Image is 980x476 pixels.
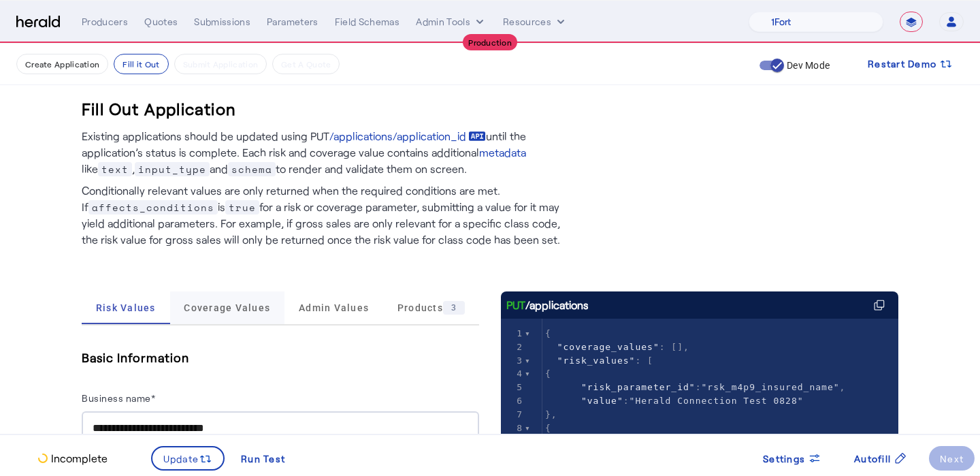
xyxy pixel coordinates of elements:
div: Field Schemas [335,15,400,29]
span: Update [163,451,199,466]
p: Incomplete [48,450,108,466]
span: "Herald Connection Test 0828" [630,396,804,406]
div: 7 [501,408,525,422]
span: Risk Values [96,303,156,313]
div: 3 [501,354,525,368]
span: text [98,162,132,176]
a: metadata [479,144,526,161]
div: /applications [506,297,589,313]
button: Settings [752,446,832,471]
button: Restart Demo [857,52,964,76]
button: Create Application [16,54,108,74]
span: { [545,423,551,433]
span: Coverage Values [184,303,270,313]
div: 8 [501,422,525,435]
span: Autofill [854,451,891,466]
p: Conditionally relevant values are only returned when the required conditions are met. If is for a... [82,177,572,248]
button: internal dropdown menu [416,15,487,29]
a: /applications/application_id [329,128,486,144]
span: "value" [581,396,623,406]
span: "coverage_values" [557,342,659,352]
img: Herald Logo [16,16,60,29]
div: Parameters [267,15,318,29]
span: "risk_parameter_id" [581,382,696,392]
h3: Fill Out Application [82,98,236,120]
span: : [], [545,342,689,352]
div: Producers [82,15,128,29]
span: "rsk_m4p9_insured_name" [702,382,840,392]
button: Update [151,446,225,471]
button: Autofill [843,446,918,471]
div: 4 [501,367,525,381]
span: { [545,328,551,338]
span: { [545,368,551,379]
span: affects_conditions [88,200,218,215]
div: 2 [501,340,525,354]
button: Submit Application [174,54,267,74]
span: Restart Demo [868,56,936,72]
span: }, [545,409,557,419]
div: 6 [501,394,525,408]
div: 3 [443,301,465,315]
span: true [225,200,259,215]
div: 1 [501,327,525,340]
span: Admin Values [299,303,369,313]
span: Settings [763,451,805,466]
div: Run Test [241,451,285,466]
label: Business name* [82,392,155,404]
button: Run Test [230,446,296,471]
span: PUT [506,297,525,313]
span: : [545,396,804,406]
p: Existing applications should be updated using PUT until the application’s status is complete. Eac... [82,128,572,177]
button: Get A Quote [272,54,340,74]
label: Dev Mode [784,59,830,72]
button: Fill it Out [114,54,168,74]
div: Quotes [144,15,178,29]
span: "risk_values" [557,355,636,366]
span: input_type [135,162,210,176]
span: schema [228,162,276,176]
button: Resources dropdown menu [503,15,568,29]
div: 5 [501,381,525,394]
div: Submissions [194,15,250,29]
div: Production [463,34,517,50]
h5: Basic Information [82,347,479,368]
span: : [ [545,355,653,366]
span: Products [397,301,465,315]
span: : , [545,382,845,392]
